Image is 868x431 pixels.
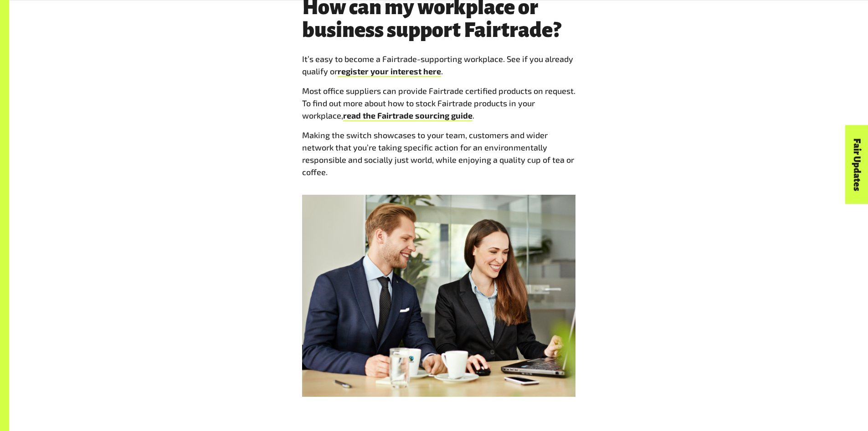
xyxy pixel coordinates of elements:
a: register your interest here [338,66,441,77]
img: Two office workers with beverages in Fairtrade crockery [302,195,575,397]
p: Making the switch showcases to your team, customers and wider network that you’re taking specific... [302,129,575,178]
p: Most office suppliers can provide Fairtrade certified products on request. To find out more about... [302,85,575,122]
p: It’s easy to become a Fairtrade-supporting workplace. See if you already qualify or . [302,53,575,78]
a: read the Fairtrade sourcing guide [343,110,473,121]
